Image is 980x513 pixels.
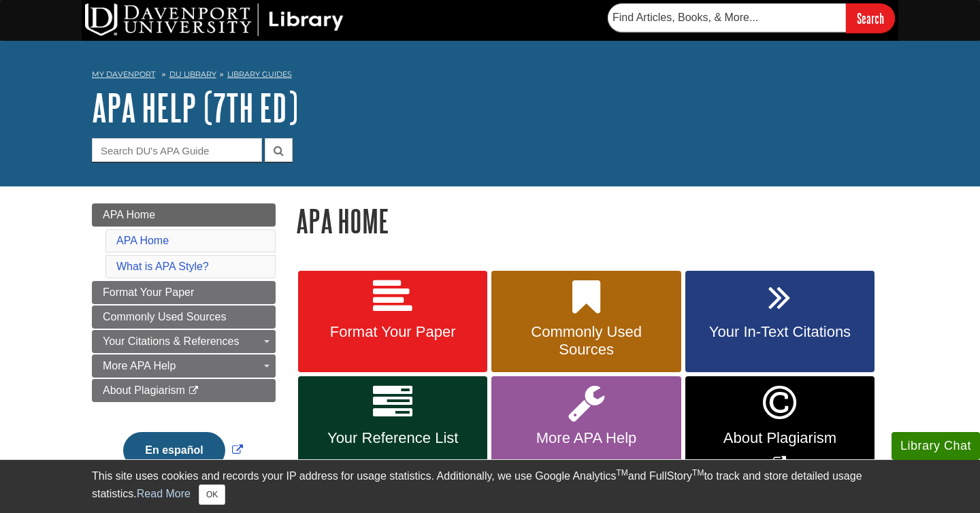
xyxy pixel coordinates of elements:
input: Find Articles, Books, & More... [608,3,846,32]
a: APA Home [116,235,169,246]
a: Your Citations & References [92,330,276,353]
sup: TM [692,468,704,478]
h1: APA Home [296,203,888,238]
span: About Plagiarism [696,429,864,447]
span: Format Your Paper [103,286,194,298]
img: DU Library [85,3,344,36]
div: This site uses cookies and records your IP address for usage statistics. Additionally, we use Goo... [92,468,888,505]
a: Commonly Used Sources [92,305,276,329]
sup: TM [616,468,627,478]
span: APA Home [103,209,155,220]
a: Library Guides [227,69,292,79]
a: What is APA Style? [116,261,209,272]
a: Read More [137,488,191,499]
a: Format Your Paper [298,271,487,373]
span: Format Your Paper [308,323,477,341]
span: Commonly Used Sources [502,323,670,359]
span: Your Reference List [308,429,477,447]
i: This link opens in a new window [188,386,199,395]
input: Search DU's APA Guide [92,138,262,162]
a: More APA Help [491,376,681,480]
a: APA Help (7th Ed) [92,86,298,129]
span: More APA Help [103,360,176,371]
input: Search [846,3,895,33]
span: Your In-Text Citations [696,323,864,341]
a: Your Reference List [298,376,487,480]
a: Your In-Text Citations [685,271,875,373]
a: Link opens in new window [120,444,246,456]
div: Guide Page Menu [92,203,276,492]
a: APA Home [92,203,276,227]
a: My Davenport [92,69,155,80]
form: Searches DU Library's articles, books, and more [608,3,895,33]
button: Close [199,484,225,505]
span: About Plagiarism [103,384,185,396]
button: En español [123,432,225,469]
span: More APA Help [502,429,670,447]
button: Library Chat [892,432,980,460]
a: About Plagiarism [92,379,276,402]
a: Commonly Used Sources [491,271,681,373]
a: DU Library [169,69,216,79]
a: Link opens in new window [685,376,875,480]
span: Commonly Used Sources [103,311,226,322]
nav: breadcrumb [92,65,888,87]
span: Your Citations & References [103,335,239,347]
a: More APA Help [92,354,276,378]
a: Format Your Paper [92,281,276,304]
